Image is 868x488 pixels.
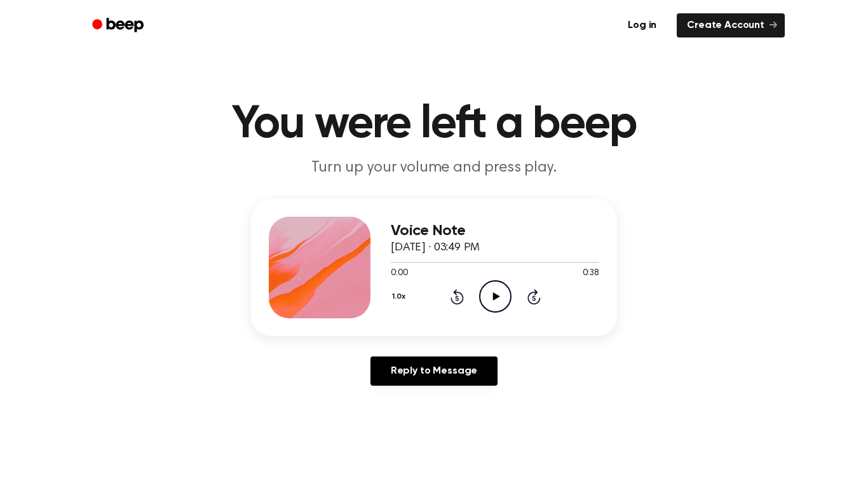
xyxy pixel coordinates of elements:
[677,13,785,37] a: Create Account
[109,102,759,147] h1: You were left a beep
[190,158,678,179] p: Turn up your volume and press play.
[391,242,480,254] span: [DATE] · 03:49 PM
[391,222,599,240] h3: Voice Note
[583,267,599,280] span: 0:38
[83,13,155,38] a: Beep
[615,11,669,40] a: Log in
[391,267,407,280] span: 0:00
[391,286,410,308] button: 1.0x
[370,356,498,386] a: Reply to Message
